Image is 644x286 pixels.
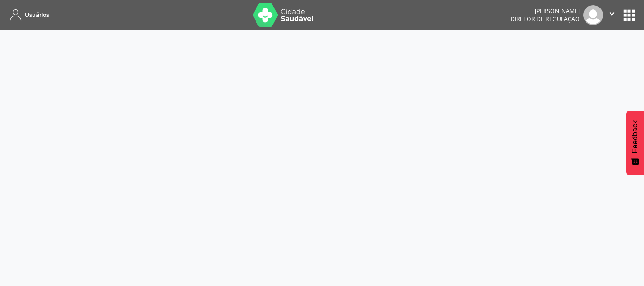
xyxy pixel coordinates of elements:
div: [PERSON_NAME] [511,7,580,15]
img: img [583,5,603,25]
span: Feedback [631,120,639,153]
button: Feedback - Mostrar pesquisa [626,111,644,175]
button:  [603,5,621,25]
i:  [607,8,617,19]
span: Usuários [25,11,49,19]
span: Diretor de regulação [511,15,580,23]
button: apps [621,7,637,24]
a: Usuários [7,7,49,23]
